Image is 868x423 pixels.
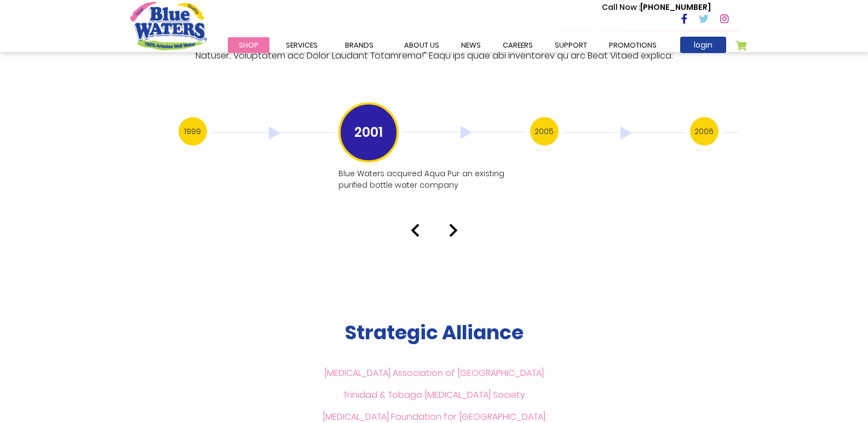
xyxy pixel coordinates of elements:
[492,37,544,53] a: careers
[598,37,668,53] a: Promotions
[690,117,718,146] h3: 2006
[345,40,373,50] span: Brands
[239,40,258,50] span: Shop
[602,2,640,13] span: Call Now :
[323,410,545,423] a: [MEDICAL_DATA] Foundation for [GEOGRAPHIC_DATA]
[450,37,492,53] a: News
[338,168,524,191] p: Blue Waters acquired Aqua Pur an existing purified bottle water company
[338,102,399,163] h3: 2001
[179,117,207,146] h3: 1999
[602,2,711,13] p: [PHONE_NUMBER]
[324,367,544,379] a: [MEDICAL_DATA] Association of [GEOGRAPHIC_DATA]
[544,37,598,53] a: support
[130,321,738,344] h2: Strategic Alliance
[680,37,726,53] a: login
[393,37,450,53] a: about us
[343,389,525,401] a: Trinidad & Tobago [MEDICAL_DATA] Society
[286,40,318,50] span: Services
[530,117,559,146] h3: 2005
[130,2,207,50] a: store logo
